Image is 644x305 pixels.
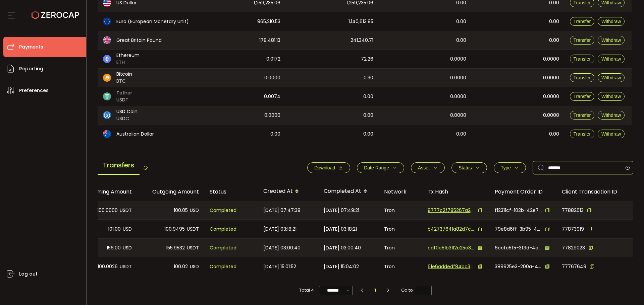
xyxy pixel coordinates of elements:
[495,244,542,251] span: 6ccfc5f5-3f3d-4e44-8119-6a4650e31262
[549,36,559,44] span: 0.00
[428,226,475,233] span: b42737641a82d7cfb998595133f198b3bbc7c65e81b06329c7074b2eee81a148
[601,94,621,99] span: Withdraw
[379,201,422,219] div: Tron
[495,207,542,214] span: f12311cf-102b-42e7-9162-fad3c07c3fc6
[494,162,526,173] button: Type
[19,86,49,95] span: Preferences
[166,244,185,252] span: 155.9532
[324,263,359,271] span: [DATE] 15:04:02
[190,263,199,271] span: USD
[116,131,154,138] span: Australian Dollar
[379,220,422,238] div: Tron
[570,130,595,138] button: Transfer
[363,111,373,119] span: 0.00
[103,74,111,82] img: btc_portfolio.svg
[264,111,280,119] span: 0.0000
[501,165,511,170] span: Type
[263,263,296,271] span: [DATE] 15:01:52
[210,244,236,252] span: Completed
[459,165,472,170] span: Status
[450,55,466,63] span: 0.0000
[137,188,204,196] div: Outgoing Amount
[363,130,373,138] span: 0.00
[116,78,132,85] span: BTC
[428,244,475,251] span: cdf0e51b3112c25e3a914ca1d711ea3fcc841f82a0b744646afeb2b18d1461bf
[108,225,121,233] span: 101.00
[411,162,445,173] button: Asset
[314,165,335,170] span: Download
[120,263,132,271] span: USDT
[107,244,121,252] span: 156.00
[257,18,280,25] span: 965,210.53
[70,188,137,196] div: Incoming Amount
[116,89,132,96] span: Tether
[174,263,188,271] span: 100.02
[562,263,586,270] span: 77767649
[456,18,466,25] span: 0.00
[116,115,138,122] span: USDC
[598,92,625,101] button: Withdraw
[598,36,625,45] button: Withdraw
[574,131,591,137] span: Transfer
[116,108,138,115] span: USD Coin
[123,225,132,233] span: USD
[598,111,625,120] button: Withdraw
[601,56,621,62] span: Withdraw
[324,207,359,214] span: [DATE] 07:49:21
[450,93,466,100] span: 0.0000
[120,207,132,214] span: USDT
[351,36,373,44] span: 241,340.71
[601,19,621,24] span: Withdraw
[116,37,162,44] span: Great Britain Pound
[562,226,584,233] span: 77873919
[324,225,357,233] span: [DATE] 03:18:21
[562,244,585,251] span: 77829023
[98,263,118,271] span: 100.0026
[263,207,301,214] span: [DATE] 07:47:38
[450,111,466,119] span: 0.0000
[543,111,559,119] span: 0.0000
[574,56,591,62] span: Transfer
[187,244,199,252] span: USDT
[299,286,314,295] span: Total 4
[562,207,584,214] span: 77882613
[570,17,595,26] button: Transfer
[364,74,373,82] span: 0.30
[601,131,621,137] span: Withdraw
[318,186,379,197] div: Completed At
[570,111,595,120] button: Transfer
[598,73,625,82] button: Withdraw
[264,74,280,82] span: 0.0000
[174,207,188,214] span: 100.05
[543,74,559,82] span: 0.0000
[19,42,43,52] span: Payments
[428,263,475,270] span: 61e6addedf84bc37039017d124cea2598dc5092c280a64690c274fd78a8f94b8
[270,130,280,138] span: 0.00
[495,263,542,270] span: 389925e3-200a-4410-a7ae-1e233d5059e4
[428,207,475,214] span: 8777c2f785267a29770a62d8f500b037a6595874bb63b2c6a95dc6b8044a4748
[19,64,43,74] span: Reporting
[566,233,644,305] iframe: Chat Widget
[451,162,487,173] button: Status
[570,73,595,82] button: Transfer
[190,207,199,214] span: USD
[598,55,625,63] button: Withdraw
[574,94,591,99] span: Transfer
[103,17,111,25] img: eur_portfolio.svg
[264,93,280,100] span: 0.0074
[379,188,422,196] div: Network
[549,130,559,138] span: 0.00
[103,36,111,44] img: gbp_portfolio.svg
[97,207,118,214] span: 100.0000
[164,225,185,233] span: 100.9495
[116,71,132,78] span: Bitcoin
[19,269,38,279] span: Log out
[116,96,132,103] span: USDT
[418,165,430,170] span: Asset
[258,186,318,197] div: Created At
[570,36,595,45] button: Transfer
[263,244,301,252] span: [DATE] 03:00:40
[187,225,199,233] span: USDT
[348,18,373,25] span: 1,140,613.95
